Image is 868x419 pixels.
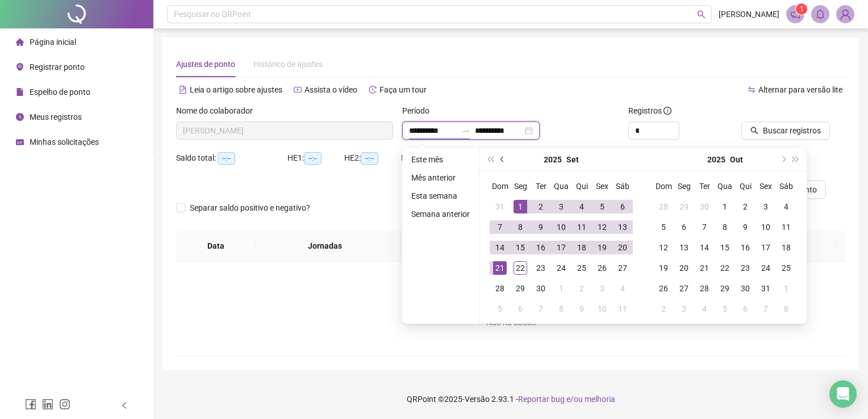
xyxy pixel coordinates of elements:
td: 2025-10-31 [756,278,776,299]
div: 8 [718,220,732,234]
div: 29 [718,282,732,295]
div: HE 2: [344,152,401,165]
div: 2 [575,282,589,295]
td: 2025-10-20 [674,258,694,278]
td: 2025-10-04 [612,278,633,299]
td: 2025-09-30 [531,278,551,299]
span: notification [790,9,800,19]
span: history [369,86,377,94]
div: 23 [738,261,752,275]
div: 5 [657,220,670,234]
span: Registrar ponto [30,62,85,72]
div: 11 [779,220,793,234]
button: prev-year [496,148,509,171]
div: 2 [738,200,752,213]
td: 2025-11-07 [756,299,776,319]
div: 12 [595,220,609,234]
div: 28 [698,282,711,295]
div: 28 [657,200,670,213]
div: 21 [698,261,711,275]
td: 2025-09-30 [694,196,715,217]
th: Seg [510,176,531,196]
div: 3 [759,200,773,213]
td: 2025-10-11 [612,299,633,319]
div: 27 [677,282,691,295]
td: 2025-10-16 [735,237,756,258]
div: 22 [514,261,527,275]
span: Separar saldo positivo e negativo? [185,202,315,214]
div: 1 [779,282,793,295]
td: 2025-10-24 [756,258,776,278]
div: 11 [616,302,629,316]
div: Não há dados [190,316,832,329]
button: month panel [730,148,743,171]
div: 8 [779,302,793,316]
td: 2025-09-13 [612,217,633,237]
div: 11 [575,220,589,234]
td: 2025-10-03 [592,278,612,299]
div: 10 [554,220,568,234]
li: Este mês [407,153,474,166]
td: 2025-10-04 [776,196,796,217]
button: next-year [777,148,789,171]
td: 2025-10-30 [735,278,756,299]
td: 2025-09-27 [612,258,633,278]
span: --:-- [304,152,322,165]
label: Nome do colaborador [176,104,260,117]
span: to [461,126,470,135]
span: youtube [294,86,302,94]
div: 20 [616,241,629,254]
li: Semana anterior [407,207,474,221]
td: 2025-09-09 [531,217,551,237]
td: 2025-09-17 [551,237,571,258]
td: 2025-10-08 [551,299,571,319]
th: Sex [592,176,612,196]
div: 13 [616,220,629,234]
button: year panel [707,148,725,171]
div: 31 [493,200,507,213]
div: 26 [657,282,670,295]
div: 9 [575,302,589,316]
td: 2025-11-06 [735,299,756,319]
span: search [750,127,758,135]
span: [PERSON_NAME] [719,8,779,20]
td: 2025-09-07 [490,217,510,237]
span: GIOVANNA REIS BRAGA [183,122,386,139]
div: 4 [779,200,793,213]
div: HE 1: [287,152,344,165]
span: swap-right [461,126,470,135]
div: 24 [759,261,773,275]
div: 14 [698,241,711,254]
div: 9 [738,220,752,234]
td: 2025-09-06 [612,196,633,217]
span: Versão [465,395,490,404]
div: 10 [759,220,773,234]
td: 2025-10-21 [694,258,715,278]
span: Ajustes de ponto [176,60,235,69]
span: left [120,401,128,409]
td: 2025-10-01 [551,278,571,299]
div: 8 [514,220,527,234]
div: 3 [595,282,609,295]
td: 2025-09-28 [653,196,674,217]
div: HE 3: [401,152,458,165]
div: 18 [779,241,793,254]
div: 5 [493,302,507,316]
td: 2025-10-05 [653,217,674,237]
td: 2025-10-29 [715,278,735,299]
div: 4 [616,282,629,295]
div: 21 [493,261,507,275]
div: 18 [575,241,589,254]
span: bell [815,9,825,19]
div: 26 [595,261,609,275]
span: environment [16,63,24,71]
td: 2025-10-05 [490,299,510,319]
div: 14 [493,241,507,254]
td: 2025-09-22 [510,258,531,278]
td: 2025-10-25 [776,258,796,278]
label: Período [402,104,437,117]
th: Data [176,231,256,262]
td: 2025-10-23 [735,258,756,278]
span: Leia o artigo sobre ajustes [190,85,282,94]
div: 6 [514,302,527,316]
